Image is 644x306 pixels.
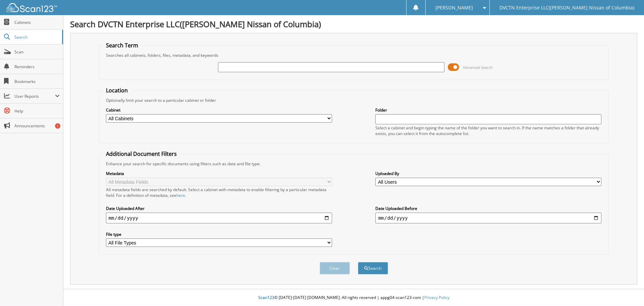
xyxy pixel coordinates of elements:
span: Cabinets [14,19,60,25]
label: Folder [375,107,601,113]
div: Optionally limit your search to a particular cabinet or folder [103,97,605,103]
input: end [375,213,601,223]
a: Privacy Policy [424,295,449,300]
div: Select a cabinet and begin typing the name of the folder you want to search in. If the name match... [375,125,601,136]
span: User Reports [14,93,55,99]
span: [PERSON_NAME] [435,6,473,10]
legend: Search Term [103,42,142,49]
label: Date Uploaded After [106,206,332,211]
span: Reminders [14,64,60,70]
div: 1 [55,123,60,129]
label: Metadata [106,171,332,176]
button: Clear [320,262,350,274]
label: Cabinet [106,107,332,113]
button: Search [358,262,388,274]
a: here [176,192,185,198]
div: Enhance your search for specific documents using filters such as date and file type. [103,161,605,167]
div: Searches all cabinets, folders, files, metadata, and keywords [103,52,605,58]
label: Date Uploaded Before [375,206,601,211]
div: All metadata fields are searched by default. Select a cabinet with metadata to enable filtering b... [106,187,332,198]
span: Advanced Search [463,65,493,70]
input: start [106,213,332,223]
span: Help [14,108,60,114]
span: Scan [14,49,60,55]
h1: Search DVCTN Enterprise LLC([PERSON_NAME] Nissan of Columbia) [70,18,637,30]
span: Search [14,34,59,40]
div: © [DATE]-[DATE] [DOMAIN_NAME]. All rights reserved | appg04-scan123-com | [63,290,644,306]
legend: Additional Document Filters [103,150,180,158]
label: File type [106,231,332,237]
span: DVCTN Enterprise LLC([PERSON_NAME] Nissan of Columbia) [499,6,634,10]
span: Bookmarks [14,79,60,84]
label: Uploaded By [375,171,601,176]
span: Announcements [14,123,60,129]
legend: Location [103,87,131,94]
span: Scan123 [258,295,274,300]
img: scan123-logo-white.svg [7,3,57,12]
